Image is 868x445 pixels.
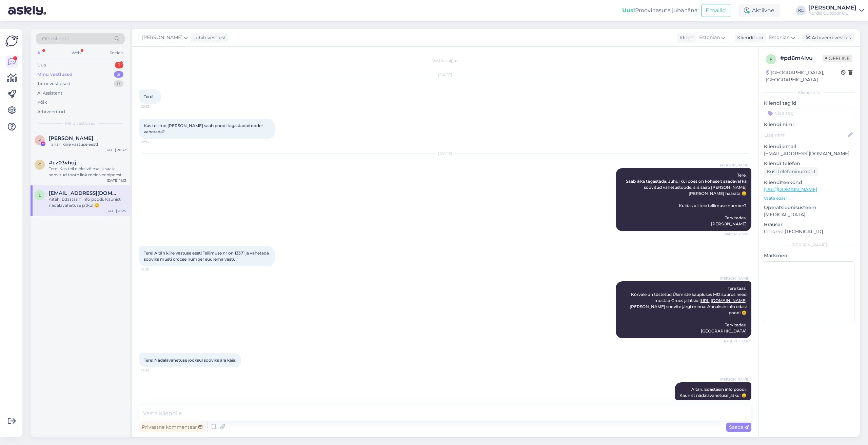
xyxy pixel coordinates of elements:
[764,221,854,228] p: Brauser
[720,377,749,382] span: [PERSON_NAME]
[764,179,854,186] p: Klienditeekond
[764,100,854,107] p: Kliendi tag'id
[38,162,41,167] span: c
[141,267,166,272] span: 12:29
[720,276,749,281] span: [PERSON_NAME]
[808,5,856,11] div: [PERSON_NAME]
[764,228,854,235] p: Chrome [TECHNICAL_ID]
[104,147,126,153] div: [DATE] 20:32
[802,33,854,42] div: Arhiveeri vestlus
[5,35,18,47] img: Askly Logo
[37,99,47,106] div: Kõik
[766,69,841,83] div: [GEOGRAPHIC_DATA], [GEOGRAPHIC_DATA]
[764,143,854,150] p: Kliendi email
[701,4,730,17] button: Emailid
[114,71,123,78] div: 3
[70,48,82,57] div: Web
[49,196,126,208] div: Aitäh. Edastasin info poodi. Kaunist nädalavahetuse jätku! 😊
[699,34,720,41] span: Estonian
[37,108,65,115] div: Arhiveeritud
[720,163,749,168] span: [PERSON_NAME]
[139,72,751,78] div: [DATE]
[764,121,854,128] p: Kliendi nimi
[734,34,763,41] div: Klienditugi
[724,339,749,344] span: Nähtud ✓ 13:18
[769,34,790,41] span: Estonian
[764,167,818,176] div: Küsi telefoninumbrit
[39,193,41,198] span: l
[37,90,62,97] div: AI Assistent
[679,387,747,398] span: Aitäh. Edastasin info poodi. Kaunist nädalavahetuse jätku! 😊
[729,424,749,430] span: Saada
[144,94,153,99] span: Tere!
[37,62,46,68] div: Uus
[764,89,854,96] div: Kliendi info
[192,34,226,41] div: juhib vestlust
[738,4,780,17] div: Aktiivne
[141,368,166,373] span: 13:34
[764,150,854,157] p: [EMAIL_ADDRESS][DOMAIN_NAME]
[144,250,270,262] span: Tere! Aitäh kiire vastuse eest! Tellimuse nr on 13371 ja vahetada sooviks musti crocse number suu...
[139,423,205,432] div: Privaatne kommentaar
[36,48,44,57] div: All
[808,5,864,16] a: [PERSON_NAME]Nordic Outdoor OÜ
[107,178,126,183] div: [DATE] 11:13
[49,135,93,141] span: Katrin Kunder
[622,6,698,15] div: Proovi tasuta juba täna:
[108,48,125,57] div: Socials
[49,190,119,196] span: lintsuke@gmail.com
[796,6,806,15] div: KL
[144,123,264,134] span: Kas tellitud [PERSON_NAME] saab poodi tagastada/toodet vahetada?
[823,55,852,62] span: Offline
[724,231,749,237] span: Nähtud ✓ 9:09
[49,141,126,147] div: Tänan kiire vastuse eest!
[37,80,71,87] div: Tiimi vestlused
[622,7,635,14] b: Uus!
[764,186,817,193] a: [URL][DOMAIN_NAME]
[764,252,854,259] p: Märkmed
[37,71,73,78] div: Minu vestlused
[65,120,96,126] span: Minu vestlused
[114,80,123,87] div: 0
[139,58,751,64] div: Vestlus algas
[144,358,236,363] span: Tere! Nädalavahetuse jooksul sooviks ära käia.
[699,298,747,303] a: [URL][DOMAIN_NAME]
[764,131,847,139] input: Lisa nimi
[141,104,166,109] span: 22:13
[764,195,854,201] p: Vaata edasi ...
[770,57,773,62] span: p
[764,204,854,211] p: Operatsioonisüsteem
[49,166,126,178] div: Tere. Kas teil oleks võimalik saata soovitud toote link meie veebipoest? Tervitades, Kaimo Laanemaa
[38,138,41,143] span: K
[780,54,823,62] div: # pd6m4ivu
[141,139,166,144] span: 22:14
[115,62,123,68] div: 1
[764,160,854,167] p: Kliendi telefon
[764,211,854,218] p: [MEDICAL_DATA]
[142,34,182,41] span: [PERSON_NAME]
[764,108,854,118] input: Lisa tag
[139,150,751,157] div: [DATE]
[49,160,76,166] span: #cz03vhqj
[808,11,856,16] div: Nordic Outdoor OÜ
[42,35,69,42] span: Otsi kliente
[677,34,693,41] div: Klient
[105,208,126,214] div: [DATE] 15:25
[764,242,854,248] div: [PERSON_NAME]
